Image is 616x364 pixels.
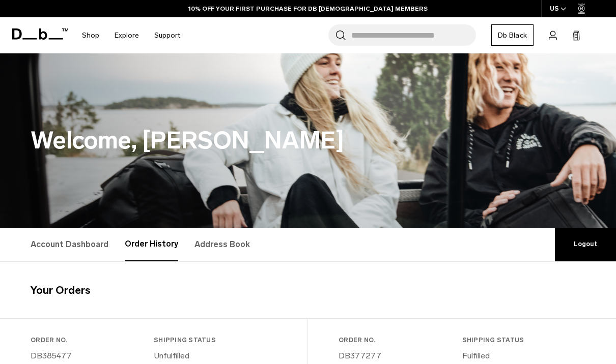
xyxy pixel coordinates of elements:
[491,24,534,46] a: Db Black
[74,17,188,53] nav: Main Navigation
[31,336,150,345] h3: Order No.
[115,17,139,53] a: Explore
[31,351,72,360] a: DB385477
[82,17,99,53] a: Shop
[154,17,180,53] a: Support
[125,228,178,261] a: Order History
[555,228,616,261] a: Logout
[188,4,428,13] a: 10% OFF YOUR FIRST PURCHASE FOR DB [DEMOGRAPHIC_DATA] MEMBERS
[339,336,458,345] h3: Order No.
[154,350,273,362] p: Unfulfilled
[31,228,108,261] a: Account Dashboard
[462,336,582,345] h3: Shipping Status
[339,351,381,360] a: DB377277
[31,282,585,298] h4: Your Orders
[462,350,582,362] p: Fulfilled
[194,228,250,261] a: Address Book
[154,336,273,345] h3: Shipping Status
[31,123,585,159] h1: Welcome, [PERSON_NAME]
